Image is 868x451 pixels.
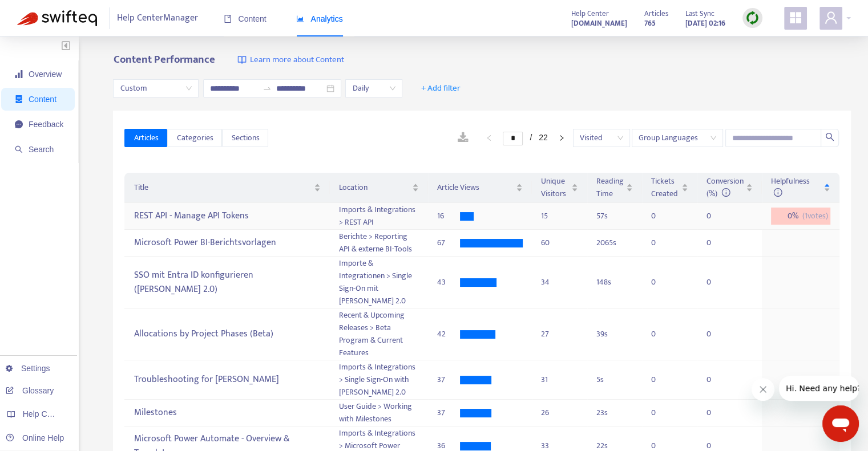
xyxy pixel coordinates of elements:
[124,129,167,147] button: Articles
[789,11,802,25] span: appstore
[639,129,716,147] span: Group Languages
[330,360,428,400] td: Imports & Integrations > Single Sign-On with [PERSON_NAME] 2.0
[224,14,267,23] span: Content
[134,371,320,389] div: Troubleshooting for [PERSON_NAME]
[571,17,627,30] a: [DOMAIN_NAME]
[771,174,810,200] span: Helpfulness
[532,173,587,203] th: Unique Visitors
[231,132,259,144] span: Sections
[706,210,729,222] div: 0
[706,373,729,386] div: 0
[263,84,272,93] span: swap-right
[802,210,828,222] span: ( 1 votes)
[596,276,633,289] div: 148 s
[541,276,578,289] div: 34
[17,10,97,26] img: Swifteq
[7,8,82,17] span: Hi. Need any help?
[296,15,304,23] span: area-chart
[29,120,63,129] span: Feedback
[29,95,56,104] span: Content
[541,328,578,340] div: 27
[437,328,460,340] div: 42
[552,131,571,145] button: right
[330,257,428,308] td: Importe & Integrationen > Single Sign-On mit [PERSON_NAME] 2.0
[552,131,571,145] li: Next Page
[642,173,697,203] th: Tickets Created
[685,7,714,20] span: Last Sync
[352,80,395,97] span: Daily
[745,11,760,25] img: sync.dc5367851b00ba804db3.png
[541,210,578,222] div: 15
[596,328,633,340] div: 39 s
[339,181,410,194] span: Location
[596,210,633,222] div: 57 s
[480,131,498,145] li: Previous Page
[644,7,668,20] span: Articles
[330,308,428,360] td: Recent & Upcoming Releases > Beta Program & Current Features
[685,17,725,30] strong: [DATE] 02:16
[6,364,50,373] a: Settings
[437,276,460,289] div: 43
[421,82,461,95] span: + Add filter
[134,181,311,194] span: Title
[706,407,729,419] div: 0
[596,237,633,249] div: 2065 s
[541,407,578,419] div: 26
[176,132,213,144] span: Categories
[779,376,859,401] iframe: Nachricht vom Unternehmen
[644,17,656,30] strong: 765
[330,400,428,426] td: User Guide > Working with Milestones
[706,276,729,289] div: 0
[580,129,623,147] span: Visited
[124,173,329,203] th: Title
[296,14,343,23] span: Analytics
[167,129,222,147] button: Categories
[651,237,674,249] div: 0
[587,173,642,203] th: Reading Time
[503,131,547,145] li: 1/22
[237,54,344,67] a: Learn more about Content
[222,129,268,147] button: Sections
[120,80,192,97] span: Custom
[23,409,70,419] span: Help Centers
[486,135,492,141] span: left
[428,173,532,203] th: Article Views
[437,407,460,419] div: 37
[437,210,460,222] div: 16
[571,7,609,20] span: Help Center
[706,237,729,249] div: 0
[134,404,320,422] div: Milestones
[134,325,320,344] div: Allocations by Project Phases (Beta)
[437,237,460,249] div: 67
[249,54,344,67] span: Learn more about Content
[530,133,532,142] span: /
[771,208,830,225] div: 0 %
[596,407,633,419] div: 23 s
[651,276,674,289] div: 0
[651,328,674,340] div: 0
[541,237,578,249] div: 60
[15,120,23,128] span: message
[413,79,469,97] button: + Add filter
[596,175,624,200] span: Reading Time
[752,378,774,401] iframe: Nachricht schließen
[651,407,674,419] div: 0
[651,175,679,200] span: Tickets Created
[134,132,158,144] span: Articles
[134,207,320,226] div: REST API - Manage API Tokens
[6,386,54,395] a: Glossary
[437,373,460,386] div: 37
[29,70,62,79] span: Overview
[541,175,569,200] span: Unique Visitors
[558,135,565,141] span: right
[224,15,232,23] span: book
[330,173,428,203] th: Location
[15,145,23,153] span: search
[824,11,838,25] span: user
[596,373,633,386] div: 5 s
[237,55,247,64] img: image-link
[263,84,272,93] span: to
[15,95,23,103] span: container
[437,181,514,194] span: Article Views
